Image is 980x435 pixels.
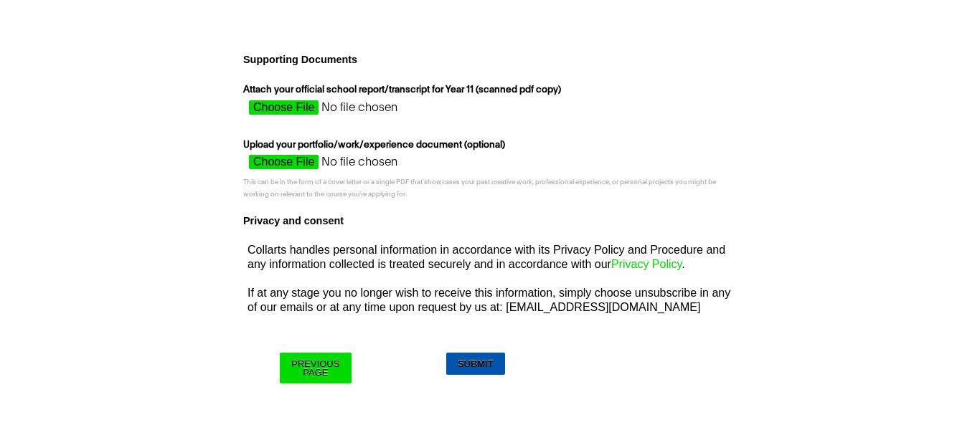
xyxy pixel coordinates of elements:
span: Collarts handles personal information in accordance with its Privacy Policy and Procedure and any... [248,244,725,270]
b: Privacy and consent [243,215,344,226]
span: If at any stage you no longer wish to receive this information, simply choose unsubscribe in any ... [248,287,730,313]
input: Submit [446,353,505,375]
input: Previous Page [280,353,351,383]
h4: Supporting Documents [237,49,743,70]
label: Attach your official school report/transcript for Year 11 (scanned pdf copy) [243,83,565,100]
input: Upload your portfolio/work/experience document (optional) [243,155,499,176]
label: Upload your portfolio/work/experience document (optional) [243,138,509,156]
a: Privacy Policy [611,258,682,270]
input: Attach your official school report/transcript for Year 11 (scanned pdf copy) [243,100,499,122]
span: This can be in the form of a cover letter or a single PDF that showcases your past creative work,... [243,178,716,197]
